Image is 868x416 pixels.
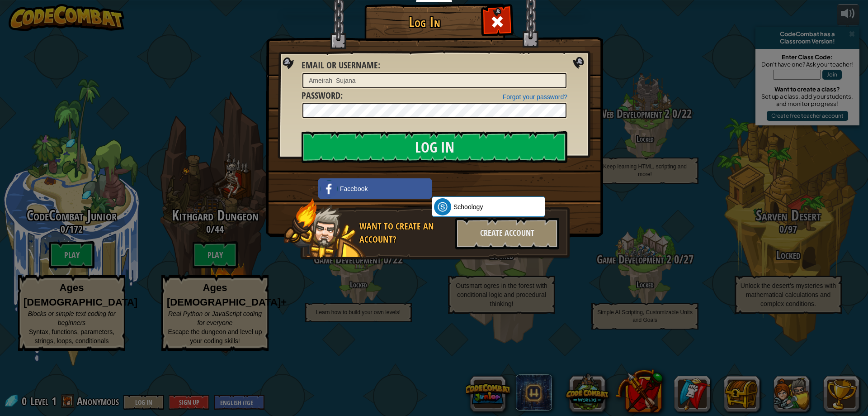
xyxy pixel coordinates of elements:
iframe: Sign in with Google Button [427,177,519,197]
span: Password [302,89,340,101]
input: Log In [302,131,567,163]
div: Create Account [455,218,559,249]
span: Email or Username [302,59,378,71]
label: : [302,59,380,72]
h1: Log In [367,14,482,30]
a: Forgot your password? [503,93,567,100]
img: facebook_small.png [321,180,338,197]
span: Schoology [453,202,483,211]
img: schoology.png [434,198,451,215]
label: : [302,89,343,102]
div: Want to create an account? [359,220,450,246]
span: Facebook [340,184,368,193]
